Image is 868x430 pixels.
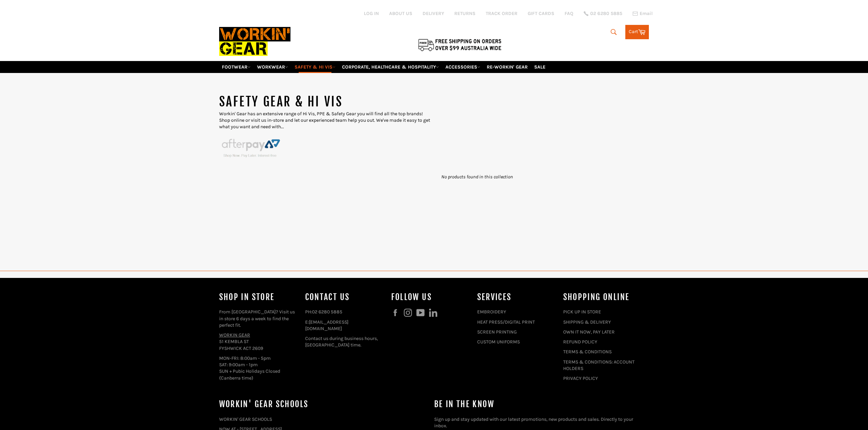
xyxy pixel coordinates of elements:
a: Log in [364,11,379,16]
a: ACCESSORIES [443,61,483,73]
a: CORPORATE, HEALTHCARE & HOSPITALITY [339,61,442,73]
h4: Be in the know [434,399,642,410]
h1: SAFETY GEAR & HI VIS [219,93,434,110]
a: RE-WORKIN' GEAR [484,61,530,73]
h4: Contact Us [305,292,384,303]
a: REFUND POLICY [563,339,597,345]
h4: SHOPPING ONLINE [563,292,642,303]
a: OWN IT NOW, PAY LATER [563,329,615,335]
a: SCREEN PRINTING [477,329,517,335]
a: ABOUT US [389,10,412,17]
p: Sign up and stay updated with our latest promotions, new products and sales. Directly to your inbox. [434,416,642,429]
a: TERMS & CONDITIONS [563,349,612,355]
img: Workin Gear leaders in Workwear, Safety Boots, PPE, Uniforms. Australia's No.1 in Workwear [219,22,290,61]
a: 02 6280 5885 [312,309,342,315]
p: E: [305,319,384,332]
span: 02 6280 5885 [590,11,622,16]
a: FOOTWEAR [219,61,253,73]
a: RETURNS [454,10,475,17]
a: Email [632,11,653,16]
a: 02 6280 5885 [584,11,622,16]
h4: Follow us [391,292,470,303]
a: TERMS & CONDITIONS: ACCOUNT HOLDERS [563,359,635,371]
a: WORKIN GEAR [219,332,250,338]
p: MON-FRI: 8:00am - 5pm SAT: 9:00am - 1pm SUN + Pubic Holidays Closed (Canberra time) [219,355,298,381]
p: PH: [305,309,384,315]
a: FAQ [565,10,573,17]
a: [EMAIL_ADDRESS][DOMAIN_NAME] [305,319,348,331]
a: WORKWEAR [254,61,291,73]
img: Flat $9.95 shipping Australia wide [417,38,502,52]
h4: WORKIN' GEAR SCHOOLS [219,399,427,410]
p: From [GEOGRAPHIC_DATA]? Visit us in store 6 days a week to find the perfect fit. [219,309,298,328]
a: PRIVACY POLICY [563,375,598,381]
p: 51 KEMBLA ST FYSHWICK ACT 2609 [219,332,298,352]
a: SALE [531,61,548,73]
a: HEAT PRESS/DIGITAL PRINT [477,319,535,325]
em: No products found in this collection [441,174,513,180]
a: SAFETY & HI VIS [292,61,338,73]
h4: Shop In Store [219,292,298,303]
a: EMBROIDERY [477,309,506,315]
a: CUSTOM UNIFORMS [477,339,520,345]
a: WORKIN' GEAR SCHOOLS [219,416,272,422]
a: GIFT CARDS [528,10,554,17]
span: Email [640,11,653,16]
a: TRACK ORDER [486,10,517,17]
a: Cart [625,25,649,39]
a: PICK UP IN STORE [563,309,601,315]
a: DELIVERY [423,10,444,17]
h4: services [477,292,556,303]
p: Workin' Gear has an extensive range of Hi Vis, PPE & Safety Gear you will find all the top brands... [219,110,434,130]
p: Contact us during business hours, [GEOGRAPHIC_DATA] time. [305,335,384,349]
a: SHIPPING & DELIVERY [563,319,611,325]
